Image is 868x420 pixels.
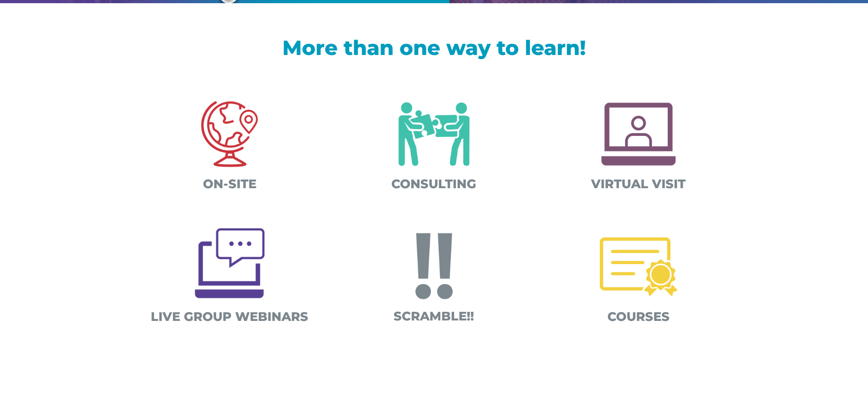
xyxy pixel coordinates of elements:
[143,37,725,62] h1: More than one way to learn!
[391,176,476,191] span: CONSULTING
[591,176,686,191] span: VIRTUAL VISIT
[151,309,308,324] span: LIVE GROUP WEBINARS
[203,176,256,191] span: ON-SITE
[387,87,482,182] img: Consulting
[607,309,670,324] span: COURSES
[394,309,474,324] span: SCRAMBLE!!
[182,87,277,182] img: On-site
[591,219,686,314] img: Certifications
